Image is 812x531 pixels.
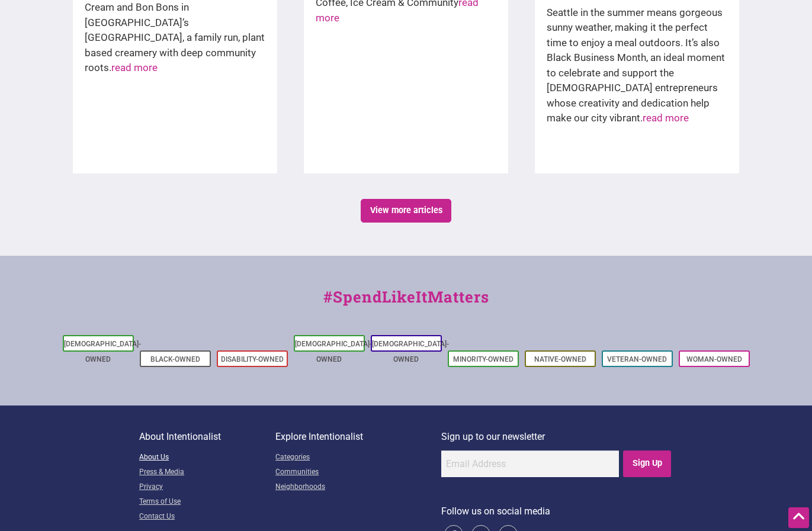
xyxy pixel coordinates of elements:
a: Native-Owned [534,355,586,363]
a: [DEMOGRAPHIC_DATA]-Owned [372,340,449,363]
p: Sign up to our newsletter [441,429,673,445]
div: Seattle in the summer means gorgeous sunny weather, making it the perfect time to enjoy a meal ou... [547,5,727,138]
a: Terms of Use [139,495,275,510]
a: [DEMOGRAPHIC_DATA]-Owned [64,340,141,363]
a: Woman-Owned [686,355,742,363]
div: Scroll Back to Top [788,507,809,528]
a: Categories [275,450,441,465]
a: View more articles [361,199,451,223]
a: Black-Owned [150,355,200,363]
a: Contact Us [139,510,275,524]
a: About Us [139,450,275,465]
a: Neighborhoods [275,480,441,495]
p: Follow us on social media [441,504,673,519]
a: read more [643,112,689,124]
a: read more [111,62,158,73]
input: Sign Up [623,450,671,477]
a: Disability-Owned [221,355,284,363]
a: [DEMOGRAPHIC_DATA]-Owned [295,340,372,363]
a: Privacy [139,480,275,495]
p: About Intentionalist [139,429,275,445]
a: Communities [275,465,441,480]
p: Explore Intentionalist [275,429,441,445]
a: Veteran-Owned [607,355,667,363]
a: Press & Media [139,465,275,480]
a: Minority-Owned [453,355,513,363]
input: Email Address [441,450,619,477]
